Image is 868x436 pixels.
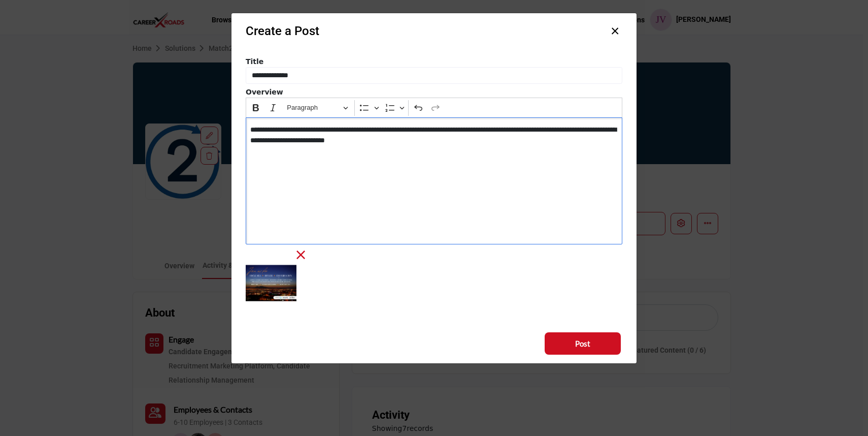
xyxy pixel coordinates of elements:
button: Heading [282,100,352,116]
b: Overview [246,87,283,98]
div: Editor toolbar [246,98,622,117]
div: Editor editing area: main [246,117,622,244]
button: Post [545,332,621,355]
h5: Create a Post [246,22,319,40]
span: Post [575,338,590,350]
img: No Image [246,258,296,308]
button: × [608,20,622,40]
b: Title [246,56,263,67]
span: Paragraph [287,102,340,114]
input: Enter a compelling post title [246,67,622,84]
button: × [291,242,310,266]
